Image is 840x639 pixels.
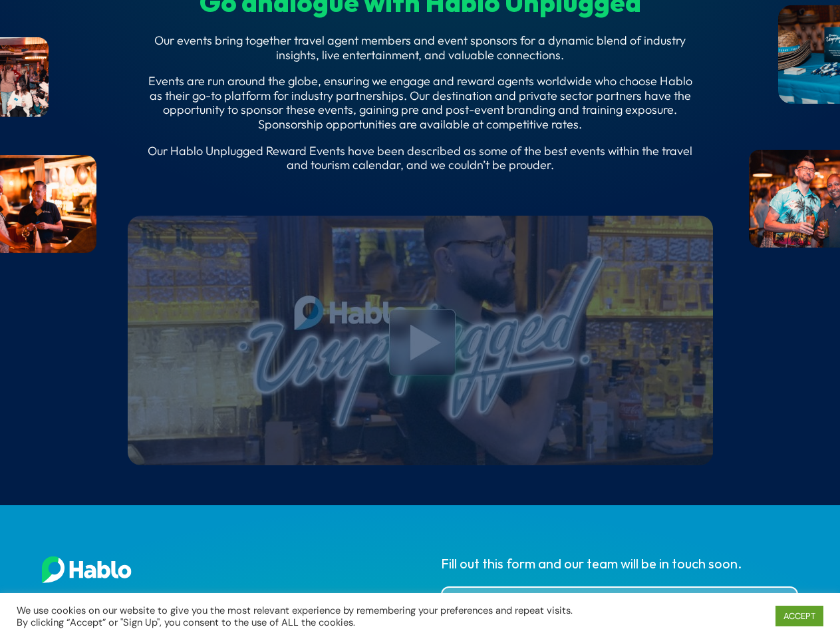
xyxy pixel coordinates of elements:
[141,33,700,74] p: Our events bring together travel agent members and event sponsors for a dynamic blend of industry...
[441,586,798,624] input: Name
[441,556,798,573] div: Fill out this form and our team will be in touch soon.
[141,74,700,143] p: Events are run around the globe, ensuring we engage and reward agents worldwide who choose Hablo ...
[17,604,581,628] div: We use cookies on our website to give you the most relevant experience by remembering your prefer...
[775,606,823,626] a: ACCEPT
[141,144,700,172] p: Our Hablo Unplugged Reward Events have been described as some of the best events within the trave...
[42,556,132,583] img: Hablo Footer Logo White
